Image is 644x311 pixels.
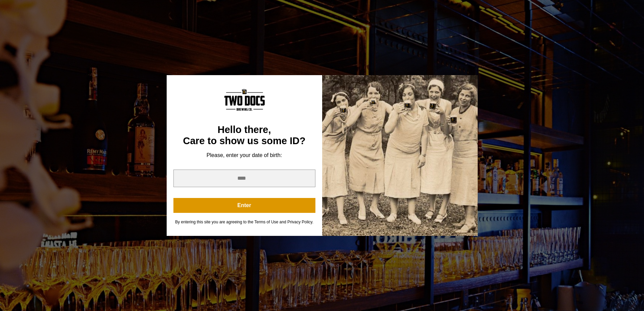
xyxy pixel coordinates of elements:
[173,124,315,147] div: Hello there, Care to show us some ID?
[173,152,315,159] div: Please, enter your date of birth:
[173,170,315,187] input: year
[224,89,265,111] img: Content Logo
[173,198,315,213] button: Enter
[173,220,315,225] div: By entering this site you are agreeing to the Terms of Use and Privacy Policy.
